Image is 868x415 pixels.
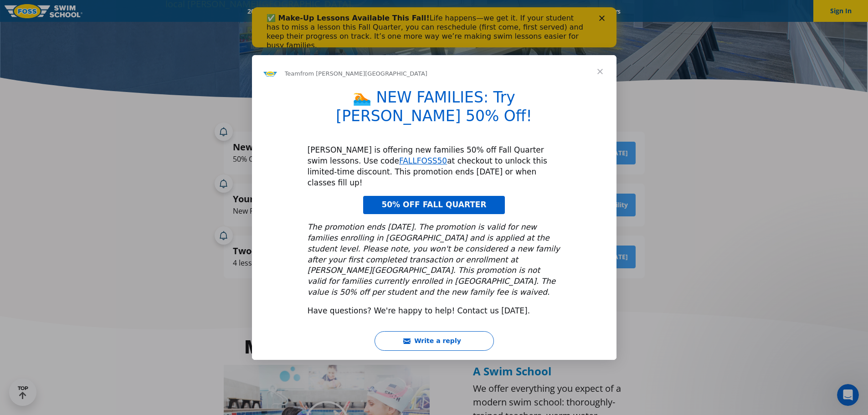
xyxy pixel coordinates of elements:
[263,66,277,81] img: Profile image for Team
[347,8,356,14] div: Close
[308,306,561,317] div: Have questions? We're happy to help! Contact us [DATE].
[381,200,486,209] span: 50% OFF FALL QUARTER
[375,331,494,351] button: Write a reply
[308,222,560,297] i: The promotion ends [DATE]. The promotion is valid for new families enrolling in [GEOGRAPHIC_DATA]...
[300,70,427,77] span: from [PERSON_NAME][GEOGRAPHIC_DATA]
[15,6,178,15] b: ✅ Make-Up Lessons Available This Fall!
[363,196,504,214] a: 50% OFF FALL QUARTER
[308,88,561,131] h1: 🏊 NEW FAMILIES: Try [PERSON_NAME] 50% Off!
[15,6,335,43] div: Life happens—we get it. If your student has to miss a lesson this Fall Quarter, you can reschedul...
[285,70,300,77] span: Team
[308,145,561,188] div: [PERSON_NAME] is offering new families 50% off Fall Quarter swim lessons. Use code at checkout to...
[584,55,616,88] span: Close
[399,156,447,165] a: FALLFOSS50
